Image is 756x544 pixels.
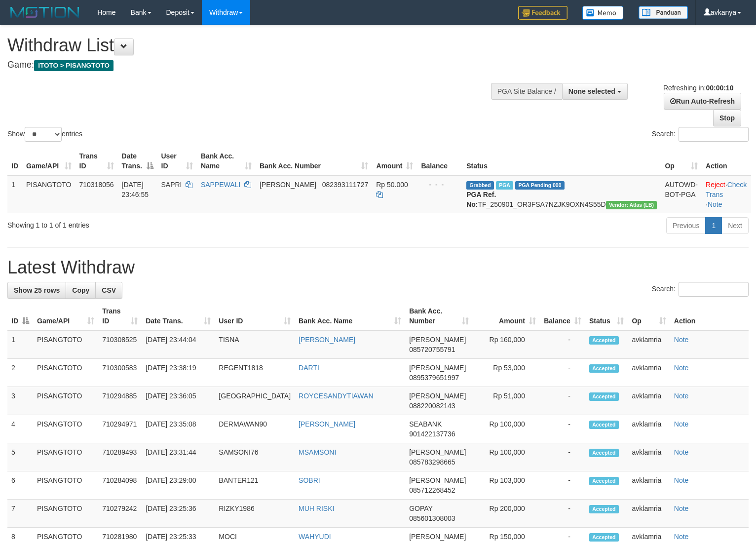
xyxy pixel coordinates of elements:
td: 710289493 [98,443,142,471]
a: Note [674,364,689,372]
td: 6 [7,471,33,500]
a: Run Auto-Refresh [664,93,741,110]
span: [PERSON_NAME] [409,392,466,400]
span: CSV [102,286,116,294]
a: [PERSON_NAME] [299,420,355,428]
td: SAMSONI76 [215,443,295,471]
td: PISANGTOTO [33,471,98,500]
th: Amount: activate to sort column ascending [473,302,540,330]
td: 1 [7,175,22,213]
a: 1 [705,217,722,234]
th: ID [7,147,22,175]
h4: Game: [7,60,494,70]
td: AUTOWD-BOT-PGA [661,175,702,213]
td: 710294971 [98,415,142,443]
th: Balance: activate to sort column ascending [540,302,585,330]
a: Note [708,200,722,208]
td: 710294885 [98,387,142,415]
td: TISNA [215,330,295,359]
th: Trans ID: activate to sort column ascending [98,302,142,330]
td: Rp 103,000 [473,471,540,500]
a: Note [674,336,689,344]
a: Note [674,392,689,400]
td: [DATE] 23:25:36 [142,500,215,528]
td: [DATE] 23:31:44 [142,443,215,471]
th: Game/API: activate to sort column ascending [22,147,76,175]
th: Date Trans.: activate to sort column descending [118,147,157,175]
th: Op: activate to sort column ascending [628,302,670,330]
td: Rp 100,000 [473,415,540,443]
th: Trans ID: activate to sort column ascending [76,147,118,175]
span: Accepted [589,364,619,373]
td: 3 [7,387,33,415]
span: ITOTO > PISANGTOTO [34,60,113,71]
div: PGA Site Balance / [491,83,562,100]
span: Accepted [589,533,619,542]
span: [DATE] 23:46:55 [122,181,149,198]
span: Accepted [589,505,619,513]
td: avklamria [628,471,670,500]
select: Showentries [25,127,62,142]
span: Accepted [589,477,619,485]
a: MSAMSONI [299,448,336,456]
span: Accepted [589,392,619,401]
span: Copy 0895379651997 to clipboard [409,374,459,382]
span: Copy 088220082143 to clipboard [409,402,455,410]
td: [DATE] 23:35:08 [142,415,215,443]
label: Search: [652,127,749,142]
td: 4 [7,415,33,443]
td: - [540,443,585,471]
span: Grabbed [466,181,494,190]
td: RIZKY1986 [215,500,295,528]
th: Status: activate to sort column ascending [585,302,628,330]
td: 2 [7,359,33,387]
th: Bank Acc. Name: activate to sort column ascending [295,302,405,330]
th: Action [670,302,749,330]
td: Rp 100,000 [473,443,540,471]
span: Accepted [589,449,619,457]
a: Note [674,476,689,484]
td: PISANGTOTO [33,359,98,387]
td: avklamria [628,387,670,415]
td: - [540,471,585,500]
th: Balance [417,147,462,175]
span: PGA Pending [515,181,565,190]
button: None selected [562,83,628,100]
th: Bank Acc. Number: activate to sort column ascending [405,302,473,330]
td: [GEOGRAPHIC_DATA] [215,387,295,415]
td: 5 [7,443,33,471]
a: DARTI [299,364,319,372]
td: avklamria [628,443,670,471]
a: MUH RISKI [299,505,334,512]
td: Rp 200,000 [473,500,540,528]
th: Date Trans.: activate to sort column ascending [142,302,215,330]
span: Copy [72,286,89,294]
a: SOBRI [299,476,320,484]
td: 710300583 [98,359,142,387]
td: PISANGTOTO [33,500,98,528]
strong: 00:00:10 [706,84,733,92]
th: Amount: activate to sort column ascending [372,147,417,175]
span: Rp 50.000 [376,181,408,189]
span: [PERSON_NAME] [409,533,466,541]
span: Copy 085712268452 to clipboard [409,486,455,494]
th: User ID: activate to sort column ascending [215,302,295,330]
td: avklamria [628,415,670,443]
span: Accepted [589,336,619,345]
a: CSV [95,282,122,299]
a: Previous [666,217,706,234]
a: SAPPEWALI [201,181,240,189]
th: Op: activate to sort column ascending [661,147,702,175]
th: Bank Acc. Number: activate to sort column ascending [256,147,372,175]
span: [PERSON_NAME] [409,448,466,456]
td: Rp 51,000 [473,387,540,415]
a: Note [674,505,689,512]
span: 710318056 [79,181,114,189]
th: Action [702,147,751,175]
td: PISANGTOTO [22,175,76,213]
td: 1 [7,330,33,359]
input: Search: [679,127,749,142]
span: GOPAY [409,505,432,512]
div: Showing 1 to 1 of 1 entries [7,216,307,230]
a: Copy [66,282,96,299]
